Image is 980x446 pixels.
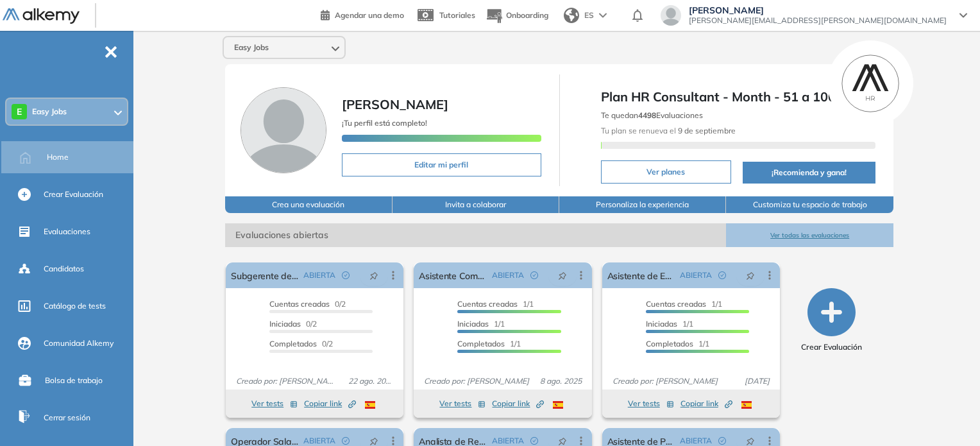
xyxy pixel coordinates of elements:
button: Crear Evaluación [801,288,862,353]
span: pushpin [746,270,755,280]
button: Customiza tu espacio de trabajo [726,196,893,213]
span: 1/1 [646,299,722,309]
span: Easy Jobs [32,107,67,117]
a: Agendar una demo [321,6,404,22]
span: Copiar link [680,398,732,409]
a: Asistente de Estudio - [PERSON_NAME] [607,262,675,288]
img: Logo [3,8,80,24]
iframe: Chat Widget [750,298,980,446]
button: Ver tests [439,396,486,411]
a: Asistente Comex [419,262,486,288]
span: ¡Tu perfil está completo! [342,118,427,128]
button: Editar mi perfil [342,153,541,176]
span: Agendar una demo [335,10,404,20]
span: Bolsa de trabajo [45,375,103,386]
span: Evaluaciones [44,226,90,237]
span: Comunidad Alkemy [44,338,114,349]
img: ESP [741,401,752,409]
button: pushpin [548,265,577,286]
span: check-circle [718,271,726,279]
span: 0/2 [269,339,333,348]
button: Onboarding [486,2,548,30]
span: pushpin [369,436,378,446]
button: Copiar link [492,396,544,411]
span: check-circle [530,271,538,279]
span: Copiar link [492,398,544,409]
a: Subgerente de Logística [231,262,298,288]
span: Copiar link [304,398,356,409]
span: Creado por: [PERSON_NAME] [607,375,723,387]
button: Copiar link [304,396,356,411]
span: ABIERTA [303,270,335,281]
span: Iniciadas [457,319,489,329]
span: pushpin [558,270,567,280]
img: ESP [365,401,375,409]
span: 1/1 [457,339,521,348]
span: [PERSON_NAME] [689,5,947,15]
span: pushpin [746,436,755,446]
span: Easy Jobs [234,42,269,53]
span: 1/1 [646,339,709,348]
span: 0/2 [269,319,317,329]
span: pushpin [558,436,567,446]
span: 1/1 [457,319,505,329]
span: Te quedan Evaluaciones [601,110,703,120]
span: check-circle [718,437,726,445]
button: ¡Recomienda y gana! [743,162,875,184]
span: Plan HR Consultant - Month - 51 a 100 [601,87,875,107]
span: Completados [457,339,505,348]
span: Evaluaciones abiertas [225,223,726,247]
button: Ver todas las evaluaciones [726,223,893,247]
div: Widget de chat [750,298,980,446]
span: Candidatos [44,263,84,275]
span: Iniciadas [646,319,677,329]
span: Catálogo de tests [44,300,106,312]
button: Invita a colaborar [393,196,559,213]
span: check-circle [530,437,538,445]
button: Ver tests [628,396,674,411]
span: E [17,107,22,117]
span: Tu plan se renueva el [601,126,736,135]
span: Creado por: [PERSON_NAME] [419,375,534,387]
button: Copiar link [680,396,732,411]
span: check-circle [342,437,350,445]
span: 0/2 [269,299,346,309]
button: Ver planes [601,160,732,184]
span: Onboarding [506,10,548,20]
button: Crea una evaluación [225,196,392,213]
button: Ver tests [251,396,298,411]
span: Iniciadas [269,319,301,329]
span: Home [47,151,69,163]
img: ESP [553,401,563,409]
img: Foto de perfil [241,87,326,173]
span: [PERSON_NAME][EMAIL_ADDRESS][PERSON_NAME][DOMAIN_NAME] [689,15,947,26]
span: ABIERTA [680,270,712,281]
span: Completados [269,339,317,348]
button: pushpin [360,265,388,286]
span: Tutoriales [439,10,475,20]
span: Cuentas creadas [646,299,706,309]
img: world [564,8,579,23]
button: pushpin [736,265,765,286]
button: Personaliza la experiencia [559,196,726,213]
span: check-circle [342,271,350,279]
span: 22 ago. 2025 [343,375,398,387]
span: ES [584,10,594,21]
span: [PERSON_NAME] [342,96,448,112]
b: 9 de septiembre [676,126,736,135]
span: Cuentas creadas [457,299,518,309]
span: Crear Evaluación [44,189,103,200]
img: arrow [599,13,607,18]
span: 1/1 [457,299,534,309]
span: pushpin [369,270,378,280]
span: 1/1 [646,319,693,329]
b: 4498 [638,110,656,120]
span: ABIERTA [492,270,524,281]
span: Creado por: [PERSON_NAME] [231,375,343,387]
span: [DATE] [739,375,775,387]
span: Completados [646,339,693,348]
span: 8 ago. 2025 [535,375,587,387]
span: Cerrar sesión [44,412,90,424]
span: Cuentas creadas [269,299,330,309]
